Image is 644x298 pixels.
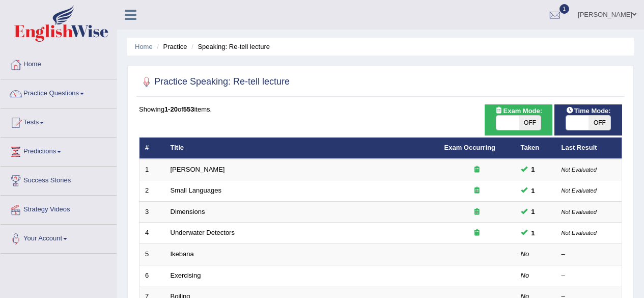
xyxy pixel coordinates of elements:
[1,196,117,221] a: Strategy Videos
[1,79,117,105] a: Practice Questions
[491,105,546,116] span: Exam Mode:
[444,165,510,175] div: Exam occurring question
[189,42,270,51] li: Speaking: Re-tell lecture
[165,138,439,159] th: Title
[562,209,597,215] small: Not Evaluated
[527,164,539,175] span: You can still take this question
[139,223,165,244] td: 4
[139,244,165,265] td: 5
[171,208,205,215] a: Dimensions
[139,265,165,286] td: 6
[444,144,495,151] a: Exam Occurring
[1,225,117,250] a: Your Account
[171,166,225,173] a: [PERSON_NAME]
[562,271,617,281] div: –
[562,167,597,173] small: Not Evaluated
[527,185,539,196] span: You can still take this question
[444,186,510,196] div: Exam occurring question
[139,201,165,223] td: 3
[139,138,165,159] th: #
[562,250,617,259] div: –
[562,105,615,116] span: Time Mode:
[527,206,539,217] span: You can still take this question
[444,207,510,217] div: Exam occurring question
[519,116,541,130] span: OFF
[171,272,201,279] a: Exercising
[139,180,165,202] td: 2
[521,250,529,258] em: No
[562,230,597,236] small: Not Evaluated
[521,272,529,279] em: No
[171,229,235,236] a: Underwater Detectors
[589,116,611,130] span: OFF
[139,74,290,90] h2: Practice Speaking: Re-tell lecture
[1,50,117,76] a: Home
[154,42,187,51] li: Practice
[485,104,552,136] div: Show exams occurring in exams
[164,105,178,113] b: 1-20
[562,187,597,194] small: Not Evaluated
[183,105,194,113] b: 553
[139,104,622,114] div: Showing of items.
[171,186,221,194] a: Small Languages
[556,138,622,159] th: Last Result
[444,228,510,238] div: Exam occurring question
[515,138,556,159] th: Taken
[171,250,194,258] a: Ikebana
[135,43,153,50] a: Home
[1,109,117,134] a: Tests
[527,228,539,238] span: You can still take this question
[1,138,117,163] a: Predictions
[559,4,570,14] span: 1
[1,167,117,192] a: Success Stories
[139,159,165,180] td: 1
